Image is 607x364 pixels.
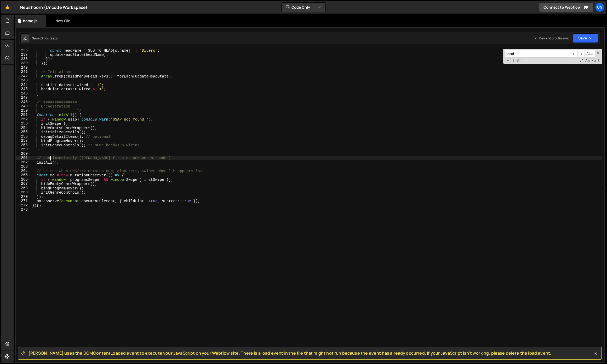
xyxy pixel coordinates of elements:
[28,350,551,356] span: [PERSON_NAME] uses the DOMContentLoaded event to execute your JavaScript on your Webflow site. Th...
[570,50,577,58] span: ​
[16,52,31,57] div: 237
[16,152,31,156] div: 260
[16,113,31,117] div: 251
[591,58,596,63] span: Whole Word Search
[1,1,14,14] a: 🤙
[16,130,31,134] div: 255
[16,78,31,83] div: 243
[20,4,87,10] div: Neushoorn (Uncode Workspace)
[534,36,570,40] div: Dev and prod in sync
[16,199,31,203] div: 271
[505,50,570,58] input: Search for
[573,33,598,43] button: Save
[16,65,31,70] div: 240
[16,160,31,165] div: 262
[16,177,31,182] div: 266
[282,3,325,12] button: Code Only
[16,207,31,212] div: 273
[597,58,600,63] span: Search In Selection
[16,139,31,143] div: 257
[16,109,31,113] div: 250
[16,70,31,74] div: 241
[16,74,31,79] div: 242
[16,96,31,100] div: 247
[16,156,31,160] div: 261
[577,50,585,58] span: ​
[16,195,31,199] div: 270
[511,59,524,63] span: 1 of 1
[16,91,31,96] div: 246
[16,143,31,147] div: 258
[16,117,31,122] div: 252
[16,173,31,177] div: 265
[595,3,604,12] a: Un
[539,3,593,12] a: Connect to Webflow
[16,203,31,208] div: 272
[16,164,31,169] div: 263
[32,36,59,40] div: Saved
[23,18,37,23] div: home.js
[16,61,31,65] div: 239
[585,58,590,63] span: CaseSensitive Search
[50,18,72,23] div: New File
[585,50,595,58] span: Alt-Enter
[16,121,31,126] div: 253
[16,104,31,109] div: 249
[16,87,31,91] div: 245
[16,134,31,139] div: 256
[16,190,31,195] div: 269
[16,57,31,61] div: 238
[16,182,31,186] div: 267
[505,58,511,63] span: Toggle Replace mode
[16,186,31,190] div: 268
[16,83,31,87] div: 244
[16,169,31,173] div: 264
[16,100,31,104] div: 248
[16,48,31,53] div: 236
[16,147,31,152] div: 259
[16,126,31,130] div: 254
[41,36,59,40] div: 2 hours ago
[579,58,584,63] span: RegExp Search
